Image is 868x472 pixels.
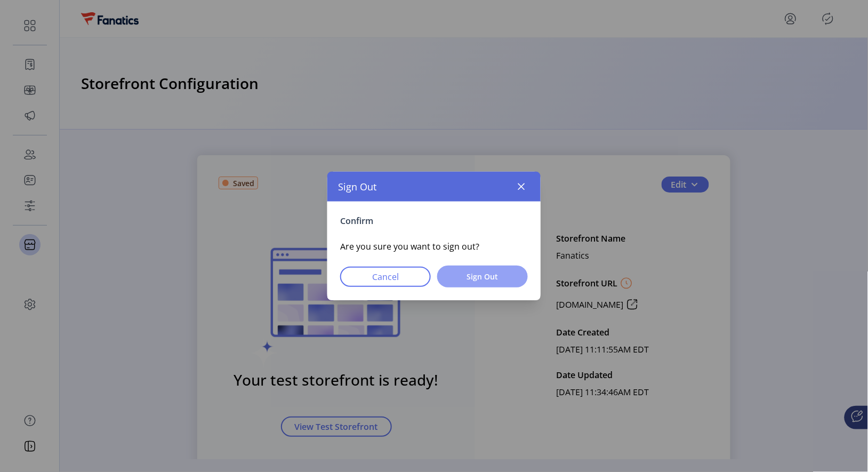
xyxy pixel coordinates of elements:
[338,180,376,194] span: Sign Out
[437,266,528,287] button: Sign Out
[451,271,514,282] span: Sign Out
[340,214,528,227] p: Confirm
[340,267,431,287] button: Cancel
[340,240,528,253] p: Are you sure you want to sign out?
[354,270,417,283] span: Cancel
